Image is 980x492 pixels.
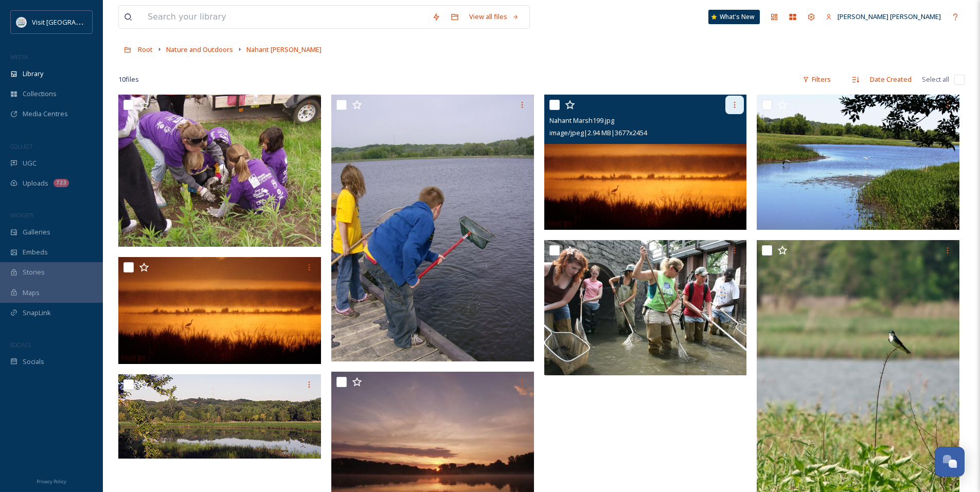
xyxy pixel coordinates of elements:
[838,12,941,21] span: [PERSON_NAME] [PERSON_NAME]
[10,211,34,219] span: WIDGETS
[821,7,946,27] a: [PERSON_NAME] [PERSON_NAME]
[32,17,112,27] span: Visit [GEOGRAPHIC_DATA]
[142,6,427,28] input: Search your library
[544,95,747,230] img: Nahant Marsh199.jpg
[797,69,836,89] div: Filters
[54,179,69,187] div: 723
[118,374,321,459] img: nahant-marsh.png
[549,128,647,137] span: image/jpeg | 2.94 MB | 3677 x 2454
[246,43,322,56] a: Nahant [PERSON_NAME]
[37,478,66,485] span: Privacy Policy
[464,7,524,27] a: View all files
[138,43,153,56] a: Root
[166,45,233,54] span: Nature and Outdoors
[166,43,233,56] a: Nature and Outdoors
[23,288,40,298] span: Maps
[23,178,48,188] span: Uploads
[23,69,43,79] span: Library
[865,69,917,89] div: Date Created
[37,475,66,487] a: Privacy Policy
[138,45,153,54] span: Root
[10,341,31,349] span: SOCIALS
[23,308,51,318] span: SnapLink
[23,357,44,367] span: Socials
[23,109,68,119] span: Media Centres
[10,53,28,61] span: MEDIA
[23,158,37,168] span: UGC
[331,95,534,361] img: Picture 107 - 300 dpi.jpg
[922,75,949,84] span: Select all
[544,240,747,375] img: Nahant Marsh Nets - 300 dpi.jpg
[118,95,321,247] img: NahantMarshCleanup2012apr22 300 dpi.jpg
[246,45,322,54] span: Nahant [PERSON_NAME]
[118,75,139,84] span: 10 file s
[23,227,50,237] span: Galleries
[708,10,760,24] a: What's New
[23,247,48,257] span: Embeds
[10,142,32,150] span: COLLECT
[118,257,321,364] img: Nahant Marsh-crop.JPG
[16,17,27,27] img: QCCVB_VISIT_vert_logo_4c_tagline_122019.svg
[23,267,45,277] span: Stories
[757,95,959,230] img: Marsh and Egrets 300 dpi.jpg
[23,89,57,99] span: Collections
[935,447,965,477] button: Open Chat
[549,116,614,125] span: Nahant Marsh199.jpg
